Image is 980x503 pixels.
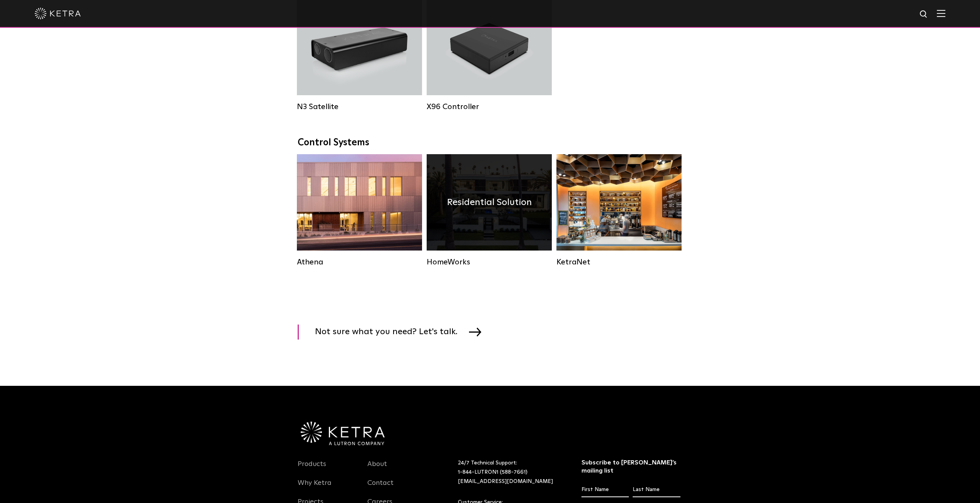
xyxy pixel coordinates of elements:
[458,479,553,484] a: [EMAIL_ADDRESS][DOMAIN_NAME]
[298,137,683,148] div: Control Systems
[367,460,387,478] a: About
[556,154,682,267] a: KetraNet Legacy System
[298,325,491,340] a: Not sure what you need? Let's talk.
[298,460,326,478] a: Products
[297,154,422,267] a: Athena Commercial Solution
[297,257,422,267] div: Athena
[556,257,682,267] div: KetraNet
[301,422,385,446] img: Ketra-aLutronCo_White_RGB
[297,102,422,111] div: N3 Satellite
[35,8,81,19] img: ketra-logo-2019-white
[427,154,552,267] a: HomeWorks Residential Solution
[581,483,629,497] input: First Name
[298,479,332,496] a: Why Ketra
[458,459,562,486] p: 24/7 Technical Support:
[458,469,528,475] a: 1-844-LUTRON1 (588-7661)
[315,325,469,340] span: Not sure what you need? Let's talk.
[937,10,945,17] img: Hamburger%20Nav.svg
[469,328,481,336] img: arrow
[447,195,532,210] h4: Residential Solution
[633,483,680,497] input: Last Name
[581,459,680,475] h3: Subscribe to [PERSON_NAME]’s mailing list
[427,257,552,267] div: HomeWorks
[919,10,929,19] img: search icon
[427,102,552,111] div: X96 Controller
[367,479,394,496] a: Contact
